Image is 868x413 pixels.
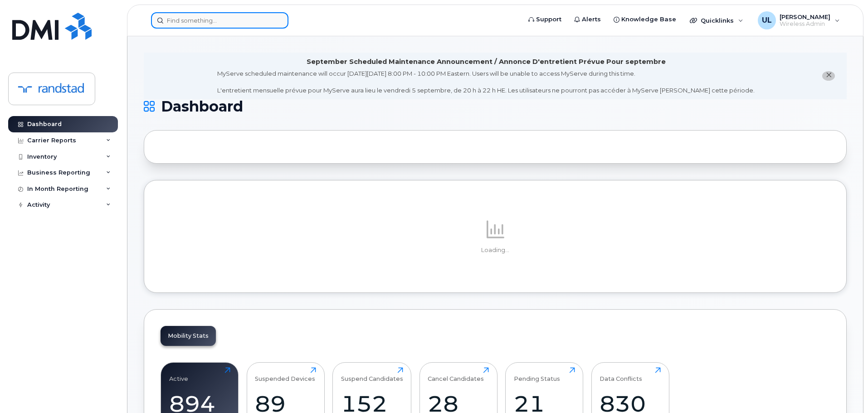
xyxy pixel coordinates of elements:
div: Active [169,367,188,382]
div: MyServe scheduled maintenance will occur [DATE][DATE] 8:00 PM - 10:00 PM Eastern. Users will be u... [217,69,755,95]
div: Suspended Devices [255,367,315,382]
div: Cancel Candidates [428,367,484,382]
p: Loading... [161,246,830,254]
div: Pending Status [514,367,560,382]
div: Suspend Candidates [341,367,403,382]
span: Dashboard [161,100,243,113]
div: September Scheduled Maintenance Announcement / Annonce D'entretient Prévue Pour septembre [307,57,666,67]
button: close notification [822,71,835,81]
div: Data Conflicts [600,367,642,382]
